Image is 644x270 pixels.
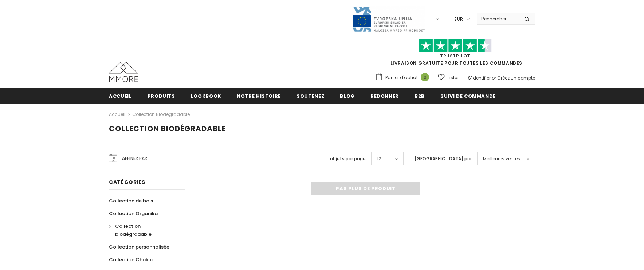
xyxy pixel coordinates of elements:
[191,88,221,104] a: Lookbook
[109,194,153,207] a: Collection de bois
[454,16,463,23] span: EUR
[109,110,125,119] a: Accueil
[237,88,281,104] a: Notre histoire
[109,178,145,186] span: Catégories
[109,253,153,266] a: Collection Chakra
[492,75,496,81] span: or
[122,154,147,162] span: Affiner par
[415,155,472,162] label: [GEOGRAPHIC_DATA] par
[109,241,169,253] a: Collection personnalisée
[109,243,169,250] span: Collection personnalisée
[440,93,496,100] span: Suivi de commande
[297,88,324,104] a: soutenez
[440,53,470,59] a: TrustPilot
[448,74,460,81] span: Listes
[109,88,132,104] a: Accueil
[497,75,535,81] a: Créez un compte
[109,210,158,217] span: Collection Organika
[109,93,132,100] span: Accueil
[419,39,492,53] img: Faites confiance aux étoiles pilotes
[438,71,460,84] a: Listes
[330,155,366,162] label: objets par page
[132,111,190,117] a: Collection biodégradable
[352,6,425,32] img: Javni Razpis
[237,93,281,100] span: Notre histoire
[109,197,153,204] span: Collection de bois
[415,93,425,100] span: B2B
[109,220,177,241] a: Collection biodégradable
[370,88,399,104] a: Redonner
[421,73,429,81] span: 0
[109,256,153,263] span: Collection Chakra
[375,72,433,83] a: Panier d'achat 0
[297,93,324,100] span: soutenez
[415,88,425,104] a: B2B
[109,207,158,220] a: Collection Organika
[109,124,226,134] span: Collection biodégradable
[340,93,355,100] span: Blog
[191,93,221,100] span: Lookbook
[385,74,418,81] span: Panier d'achat
[370,93,399,100] span: Redonner
[377,155,381,162] span: 12
[148,88,175,104] a: Produits
[477,13,519,24] input: Search Site
[148,93,175,100] span: Produits
[468,75,491,81] a: S'identifier
[483,155,520,162] span: Meilleures ventes
[115,223,152,238] span: Collection biodégradable
[440,88,496,104] a: Suivi de commande
[340,88,355,104] a: Blog
[109,62,138,82] img: Cas MMORE
[375,42,535,66] span: LIVRAISON GRATUITE POUR TOUTES LES COMMANDES
[352,16,425,22] a: Javni Razpis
